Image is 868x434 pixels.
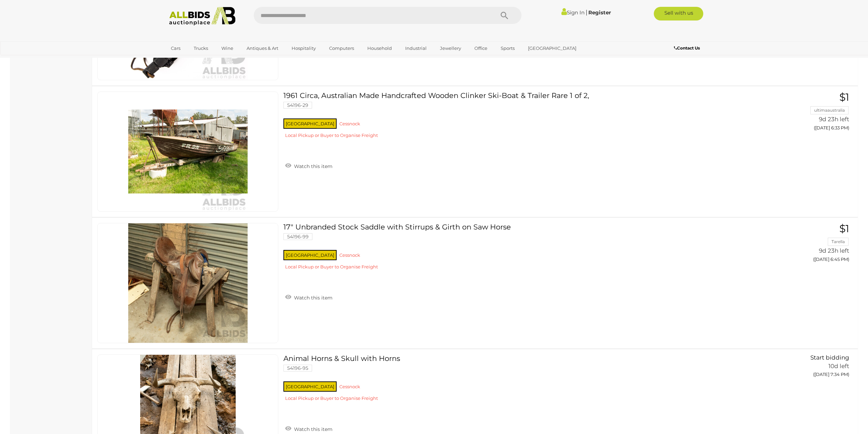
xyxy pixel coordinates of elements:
span: Start bidding [810,354,849,361]
a: $1 Tarella 9d 23h left ([DATE] 6:45 PM) [735,223,851,266]
a: Watch this item [283,423,334,434]
a: Start bidding 10d left ([DATE] 7:34 PM) [735,354,851,381]
a: Computers [325,43,358,54]
span: | [586,9,587,16]
a: Trucks [189,43,212,54]
img: 54196-29a.jpg [128,92,248,211]
a: Hospitality [287,43,320,54]
a: Contact Us [674,44,702,52]
a: Wine [217,43,238,54]
img: 54196-99a.jpg [128,223,248,343]
a: Register [588,9,611,16]
a: 17" Unbranded Stock Saddle with Stirrups & Girth on Saw Horse 54196-99 [GEOGRAPHIC_DATA] Cessnock... [289,223,725,275]
a: Watch this item [283,292,334,302]
a: Cars [166,43,185,54]
a: Household [363,43,396,54]
span: $1 [839,222,849,235]
a: $1 ultimaaustralia 9d 23h left ([DATE] 6:33 PM) [735,92,851,134]
a: Sports [496,43,519,54]
a: Animal Horns & Skull with Horns 54196-95 [GEOGRAPHIC_DATA] Cessnock Local Pickup or Buyer to Orga... [289,354,725,406]
span: Watch this item [292,163,333,169]
a: Jewellery [436,43,466,54]
a: 1961 Circa, Australian Made Handcrafted Wooden Clinker Ski-Boat & Trailer Rare 1 of 2, 54196-29 [... [289,92,725,143]
a: Sign In [561,9,585,16]
button: Search [487,7,521,24]
img: Allbids.com.au [165,7,239,26]
a: Sell with us [654,7,703,20]
span: $1 [839,91,849,103]
a: Office [470,43,492,54]
span: Watch this item [292,295,333,301]
span: Watch this item [292,426,333,432]
a: Watch this item [283,160,334,171]
a: Antiques & Art [242,43,283,54]
b: Contact Us [674,45,700,51]
a: Industrial [401,43,431,54]
a: [GEOGRAPHIC_DATA] [524,43,581,54]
